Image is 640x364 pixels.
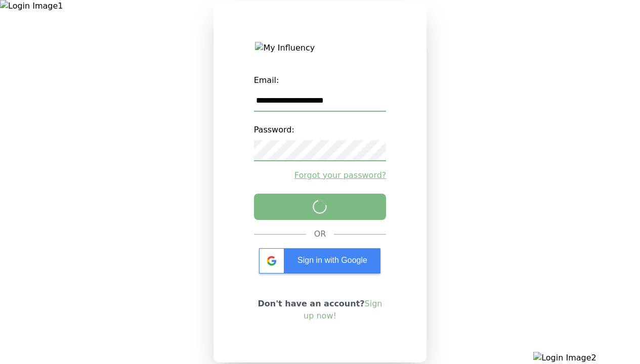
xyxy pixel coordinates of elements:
label: Password: [254,120,387,140]
p: Don't have an account? [254,298,387,322]
label: Email: [254,70,387,90]
img: Login Image2 [533,352,640,364]
div: OR [314,228,326,240]
span: Sign in with Google [297,256,367,264]
img: My Influency [255,42,385,54]
a: Forgot your password? [254,169,387,181]
div: Sign in with Google [259,248,380,274]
